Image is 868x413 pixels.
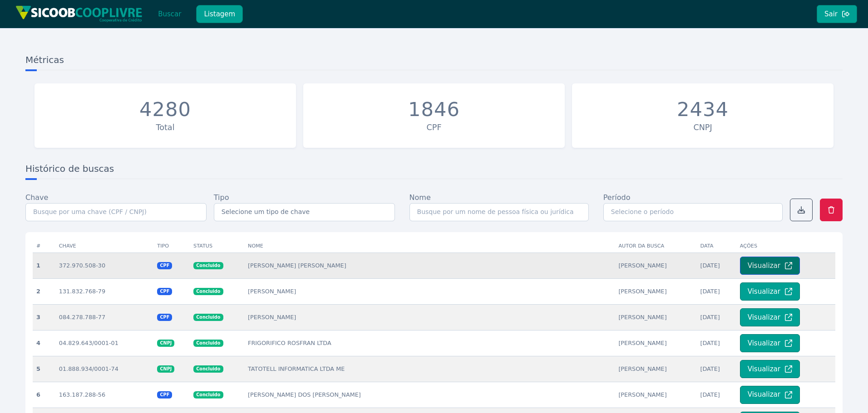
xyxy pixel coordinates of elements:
td: [DATE] [696,253,736,278]
th: Data [696,239,736,253]
td: [PERSON_NAME] [615,278,696,304]
td: 01.888.934/0001-74 [55,356,154,382]
th: # [33,239,55,253]
img: img/sicoob_cooplivre.png [15,5,143,22]
button: Visualizar [740,282,800,301]
th: 2 [33,278,55,304]
label: Chave [25,192,48,203]
input: Selecione o período [603,203,783,221]
td: [PERSON_NAME] [615,356,696,382]
span: CPF [157,288,172,295]
td: 163.187.288-56 [55,382,154,408]
button: Buscar [150,5,189,23]
th: Ações [736,239,835,253]
th: Status [190,239,244,253]
td: [PERSON_NAME] [615,304,696,330]
span: Concluido [193,288,223,295]
th: 5 [33,356,55,382]
span: Concluido [193,391,223,398]
td: [DATE] [696,382,736,408]
td: [DATE] [696,278,736,304]
span: CPF [157,262,172,269]
th: Chave [55,239,154,253]
th: 1 [33,253,55,278]
div: CPF [308,121,560,133]
span: Concluido [193,262,223,269]
input: Busque por um nome de pessoa física ou jurídica [409,203,589,221]
td: 131.832.768-79 [55,278,154,304]
button: Listagem [196,5,243,23]
h3: Métricas [25,53,843,70]
label: Tipo [214,192,229,203]
th: Nome [244,239,615,253]
td: [PERSON_NAME] DOS [PERSON_NAME] [244,382,615,408]
button: Sair [817,5,857,23]
button: Visualizar [740,257,800,275]
td: TATOTELL INFORMATICA LTDA ME [244,356,615,382]
th: Autor da busca [615,239,696,253]
td: 04.829.643/0001-01 [55,330,154,356]
div: 2434 [677,98,729,121]
td: [PERSON_NAME] [244,304,615,330]
span: CPF [157,391,172,398]
label: Nome [409,192,431,203]
th: 3 [33,304,55,330]
td: [PERSON_NAME] [615,253,696,278]
button: Visualizar [740,360,800,378]
div: 1846 [408,98,460,121]
span: CNPJ [157,365,174,373]
th: 4 [33,330,55,356]
div: Total [39,121,291,133]
td: [DATE] [696,304,736,330]
td: [PERSON_NAME] [615,330,696,356]
input: Busque por uma chave (CPF / CNPJ) [25,203,207,221]
span: Concluido [193,314,223,321]
td: [DATE] [696,356,736,382]
button: Visualizar [740,386,800,404]
td: [PERSON_NAME] [PERSON_NAME] [244,253,615,278]
button: Visualizar [740,308,800,326]
span: CPF [157,314,172,321]
span: Concluido [193,340,223,347]
td: [DATE] [696,330,736,356]
td: [PERSON_NAME] [244,278,615,304]
div: 4280 [139,98,191,121]
div: CNPJ [577,121,829,133]
td: 372.970.508-30 [55,253,154,278]
th: Tipo [153,239,190,253]
td: FRIGORIFICO ROSFRAN LTDA [244,330,615,356]
td: 084.278.788-77 [55,304,154,330]
th: 6 [33,382,55,408]
label: Período [603,192,631,203]
button: Visualizar [740,334,800,352]
h3: Histórico de buscas [25,162,843,179]
span: CNPJ [157,340,174,347]
span: Concluido [193,365,223,373]
td: [PERSON_NAME] [615,382,696,408]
